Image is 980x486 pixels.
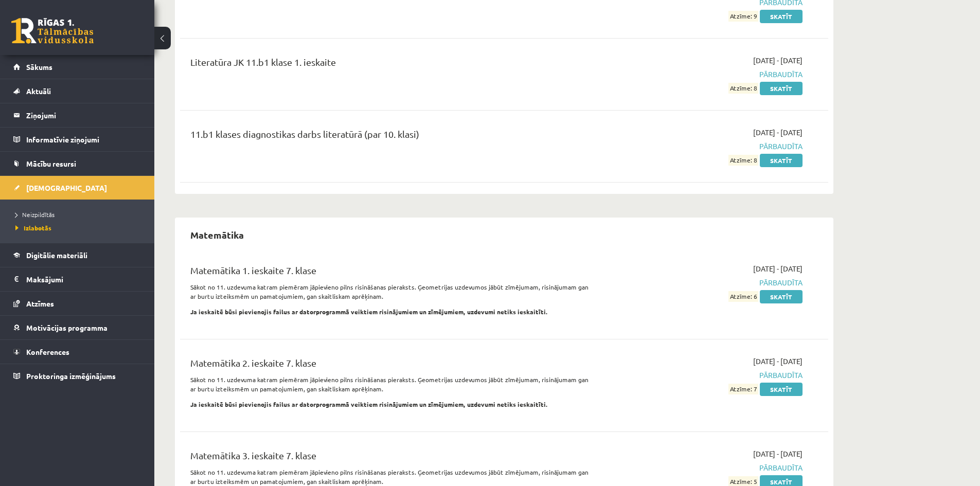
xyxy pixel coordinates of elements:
p: Sākot no 11. uzdevuma katram piemēram jāpievieno pilns risināšanas pieraksts. Ģeometrijas uzdevum... [190,282,593,301]
a: Neizpildītās [15,210,144,219]
span: Izlabotās [15,224,51,232]
span: [DATE] - [DATE] [753,127,803,138]
span: Proktoringa izmēģinājums [26,371,116,381]
span: Konferences [26,347,69,356]
span: [DATE] - [DATE] [753,356,803,367]
a: Aktuāli [13,79,141,103]
div: 11.b1 klases diagnostikas darbs literatūrā (par 10. klasi) [190,127,593,146]
div: Matemātika 2. ieskaite 7. klase [190,356,593,375]
span: Pārbaudīta [609,370,803,381]
span: [DATE] - [DATE] [753,263,803,274]
a: Skatīt [760,82,803,95]
a: Rīgas 1. Tālmācības vidusskola [11,18,94,44]
span: [DATE] - [DATE] [753,448,803,459]
a: Atzīmes [13,292,141,315]
a: Proktoringa izmēģinājums [13,364,141,388]
div: Matemātika 1. ieskaite 7. klase [190,263,593,282]
p: Sākot no 11. uzdevuma katram piemēram jāpievieno pilns risināšanas pieraksts. Ģeometrijas uzdevum... [190,375,593,393]
a: Digitālie materiāli [13,243,141,267]
a: Maksājumi [13,267,141,291]
h2: Matemātika [180,223,254,247]
span: [DATE] - [DATE] [753,55,803,66]
div: Matemātika 3. ieskaite 7. klase [190,448,593,467]
span: Pārbaudīta [609,141,803,152]
span: Atzīme: 8 [728,83,758,94]
span: [DEMOGRAPHIC_DATA] [26,183,107,192]
a: [DEMOGRAPHIC_DATA] [13,176,141,200]
span: Pārbaudīta [609,277,803,288]
p: Sākot no 11. uzdevuma katram piemēram jāpievieno pilns risināšanas pieraksts. Ģeometrijas uzdevum... [190,467,593,486]
span: Digitālie materiāli [26,250,87,260]
legend: Ziņojumi [26,103,141,127]
span: Atzīmes [26,299,54,308]
strong: Ja ieskaitē būsi pievienojis failus ar datorprogrammā veiktiem risinājumiem un zīmējumiem, uzdevu... [190,308,548,316]
a: Informatīvie ziņojumi [13,128,141,151]
span: Pārbaudīta [609,69,803,80]
a: Ziņojumi [13,103,141,127]
a: Skatīt [760,290,803,303]
span: Aktuāli [26,86,51,96]
span: Motivācijas programma [26,323,108,332]
legend: Informatīvie ziņojumi [26,128,141,151]
span: Mācību resursi [26,159,76,168]
a: Skatīt [760,383,803,396]
a: Skatīt [760,10,803,23]
span: Sākums [26,62,52,71]
span: Atzīme: 7 [728,384,758,394]
a: Sākums [13,55,141,79]
a: Izlabotās [15,223,144,232]
a: Skatīt [760,154,803,167]
span: Atzīme: 8 [728,155,758,166]
span: Atzīme: 6 [728,291,758,302]
div: Literatūra JK 11.b1 klase 1. ieskaite [190,55,593,74]
span: Neizpildītās [15,210,55,219]
a: Motivācijas programma [13,316,141,339]
strong: Ja ieskaitē būsi pievienojis failus ar datorprogrammā veiktiem risinājumiem un zīmējumiem, uzdevu... [190,400,548,408]
legend: Maksājumi [26,267,141,291]
span: Pārbaudīta [609,462,803,473]
a: Mācību resursi [13,152,141,175]
span: Atzīme: 9 [728,11,758,22]
a: Konferences [13,340,141,364]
